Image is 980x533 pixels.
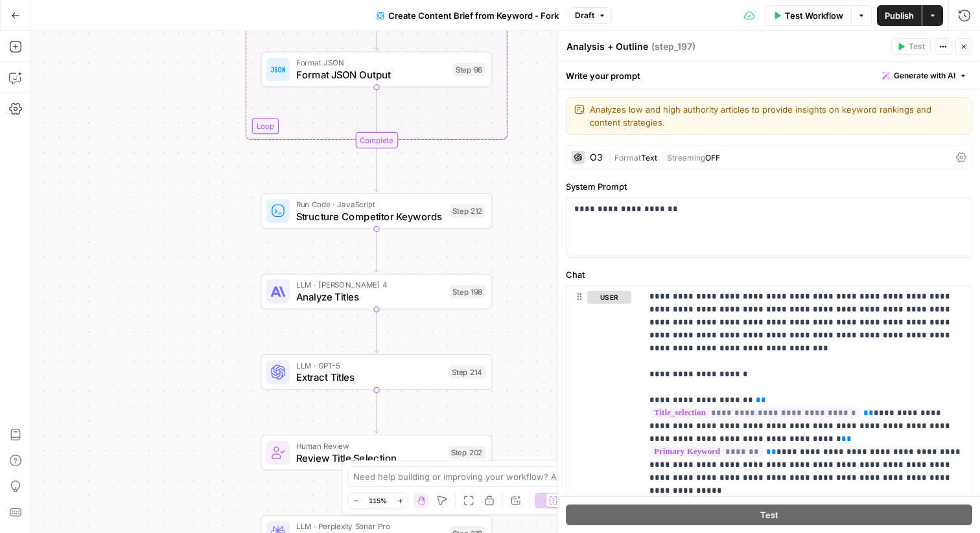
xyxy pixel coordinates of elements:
textarea: Analyzes low and high authority articles to provide insights on keyword rankings and content stra... [590,103,964,129]
div: Complete [261,132,492,148]
span: Test [760,508,778,521]
span: 115% [369,495,387,506]
div: Human ReviewReview Title SelectionStep 202 [261,435,492,470]
div: Step 214 [449,365,485,379]
div: LLM · GPT-5Extract TitlesStep 214 [261,354,492,390]
g: Edge from step_214 to step_202 [374,390,379,433]
span: Draft [575,10,594,21]
span: Test [909,41,925,52]
span: OFF [705,153,720,163]
span: LLM · GPT-5 [296,359,443,371]
label: Chat [566,268,972,281]
span: Generate with AI [894,70,955,82]
div: Step 202 [448,446,485,459]
div: Run Code · JavaScriptStructure Competitor KeywordsStep 212 [261,193,492,229]
span: Run Code · JavaScript [296,198,444,210]
span: | [657,150,667,163]
div: Complete [355,132,398,148]
span: Structure Competitor Keywords [296,209,444,223]
button: Generate with AI [877,67,972,84]
div: O3 [590,153,603,162]
span: ( step_197 ) [651,40,695,53]
span: Analyze Titles [296,289,444,304]
div: Write your prompt [558,62,980,89]
g: Edge from step_89-iteration-end to step_212 [374,148,379,192]
div: Step 96 [452,63,485,76]
div: Format JSONFormat JSON OutputStep 96 [261,51,492,87]
span: Human Review [296,440,443,451]
div: Step 198 [450,285,485,299]
span: Test Workflow [785,9,843,22]
div: Step 212 [450,204,485,218]
g: Edge from step_212 to step_198 [374,229,379,272]
span: Streaming [667,153,705,163]
span: Text [641,153,657,163]
div: LLM · [PERSON_NAME] 4Analyze TitlesStep 198 [261,274,492,310]
span: Publish [885,9,914,22]
button: Create Content Brief from Keyword - Fork [369,5,566,26]
span: Format [614,153,641,163]
span: | [608,150,614,163]
g: Edge from step_206 to step_96 [374,6,379,50]
span: Format JSON [296,57,447,69]
label: System Prompt [566,180,972,193]
textarea: Analysis + Outline [566,40,648,53]
button: Test Workflow [765,5,851,26]
span: LLM · Perplexity Sonar Pro [296,521,444,532]
span: Create Content Brief from Keyword - Fork [388,9,559,22]
span: LLM · [PERSON_NAME] 4 [296,279,444,291]
span: Format JSON Output [296,67,447,82]
g: Edge from step_198 to step_214 [374,310,379,353]
button: Test [891,38,931,55]
button: Draft [569,7,612,24]
button: Publish [877,5,922,26]
span: Extract Titles [296,370,443,385]
span: Review Title Selection [296,450,443,465]
button: user [587,291,631,304]
button: Test [566,505,972,525]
